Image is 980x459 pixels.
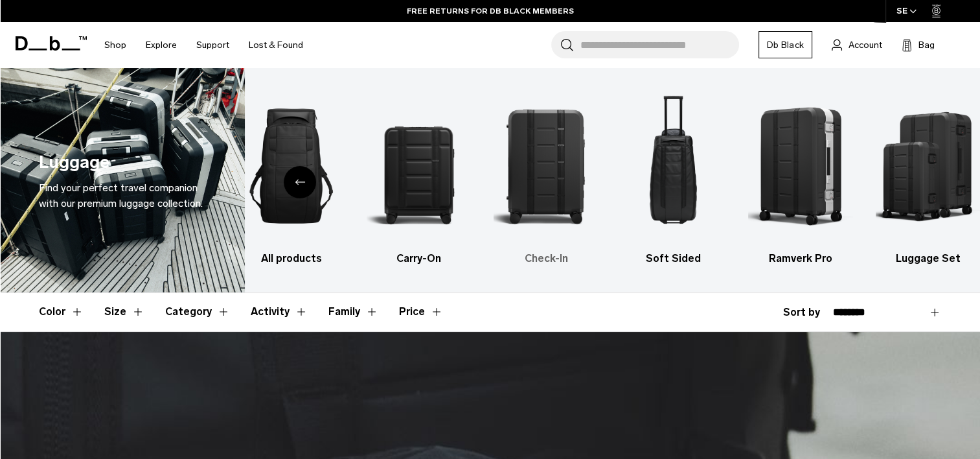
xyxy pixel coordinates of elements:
[367,251,472,266] h3: Carry-On
[104,293,144,331] button: Toggle Filter
[494,88,598,244] img: Db
[328,293,378,331] button: Toggle Filter
[832,37,882,53] a: Account
[239,251,344,266] h3: All products
[251,293,308,331] button: Toggle Filter
[494,88,598,266] li: 3 / 6
[621,88,726,244] img: Db
[39,149,109,176] h1: Luggage
[165,293,230,331] button: Toggle Filter
[367,88,472,266] li: 2 / 6
[748,88,853,266] li: 5 / 6
[494,88,598,266] a: Db Check-In
[748,251,853,266] h3: Ramverk Pro
[39,293,84,331] button: Toggle Filter
[621,251,726,266] h3: Soft Sided
[284,166,316,198] div: Previous slide
[748,88,853,244] img: Db
[249,22,303,68] a: Lost & Found
[399,293,443,331] button: Toggle Price
[367,88,472,266] a: Db Carry-On
[196,22,229,68] a: Support
[758,31,812,58] a: Db Black
[918,38,935,52] span: Bag
[367,88,472,244] img: Db
[146,22,177,68] a: Explore
[407,5,574,17] a: FREE RETURNS FOR DB BLACK MEMBERS
[621,88,726,266] li: 4 / 6
[849,38,882,52] span: Account
[621,88,726,266] a: Db Soft Sided
[239,88,344,244] img: Db
[39,182,203,209] span: Find your perfect travel companion with our premium luggage collection.
[902,37,935,53] button: Bag
[95,22,313,68] nav: Main Navigation
[104,22,126,68] a: Shop
[239,88,344,266] li: 1 / 6
[748,88,853,266] a: Db Ramverk Pro
[239,88,344,266] a: Db All products
[494,251,598,266] h3: Check-In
